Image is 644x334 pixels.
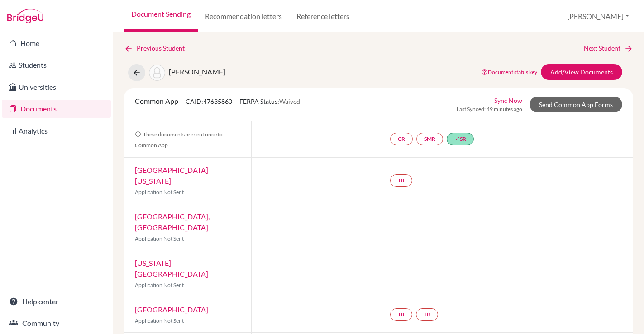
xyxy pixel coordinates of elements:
a: Send Common App Forms [530,97,622,112]
a: Universities [2,78,111,96]
a: Home [2,34,111,52]
a: Sync Now [494,96,522,105]
span: Last Synced: 49 minutes ago [457,105,522,113]
a: Previous Student [124,43,192,53]
i: done [454,136,460,141]
img: Bridge-U [7,9,43,23]
a: Document status key [481,69,537,75]
a: Help center [2,292,111,311]
span: FERPA Status: [239,97,300,105]
a: TR [416,308,438,321]
a: Add/View Documents [541,64,622,80]
a: Next Student [584,43,633,53]
a: TR [390,308,412,321]
a: Community [2,314,111,332]
a: [GEOGRAPHIC_DATA][US_STATE] [135,166,208,185]
a: [GEOGRAPHIC_DATA] [135,305,208,314]
a: Students [2,56,111,74]
span: Application Not Sent [135,189,184,195]
span: These documents are sent once to Common App [135,131,223,148]
a: [US_STATE][GEOGRAPHIC_DATA] [135,259,208,278]
span: Application Not Sent [135,317,184,324]
a: Analytics [2,122,111,140]
span: Common App [135,97,178,105]
span: Application Not Sent [135,235,184,242]
a: Documents [2,100,111,118]
a: [GEOGRAPHIC_DATA], [GEOGRAPHIC_DATA] [135,212,210,232]
span: Application Not Sent [135,282,184,288]
a: SMR [416,133,443,145]
span: CAID: 47635860 [186,97,232,105]
span: Waived [279,97,300,105]
a: doneSR [447,133,474,145]
a: TR [390,174,412,187]
a: CR [390,133,413,145]
button: [PERSON_NAME] [563,8,633,25]
span: [PERSON_NAME] [169,67,225,76]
